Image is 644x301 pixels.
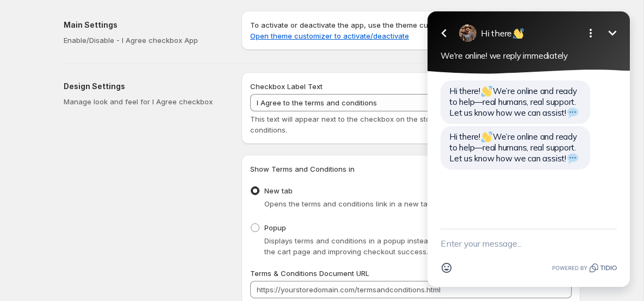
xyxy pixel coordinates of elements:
[27,229,203,258] textarea: New message
[64,20,224,30] h2: Main Settings
[64,81,224,92] h2: Design Settings
[250,165,355,173] span: Show Terms and Conditions in
[264,199,521,208] span: Opens the terms and conditions link in a new tab/page instead of a popup.
[154,108,165,118] img: 💬
[36,86,165,118] span: Hi there! We’re online and ready to help—real humans, real support. Let us know how we can assist!
[188,22,210,44] button: Minimize
[100,28,110,39] img: 👋
[250,115,543,134] span: This text will appear next to the checkbox on the storefront for agreeing to terms and conditions.
[68,131,79,142] img: 👋
[250,20,572,41] p: To activate or deactivate the app, use the theme customizer.
[67,28,112,39] span: Hi there
[64,35,224,46] p: Enable/Disable - I Agree checkbox App
[68,86,79,97] img: 👋
[64,96,224,107] p: Manage look and feel for I Agree checkbox
[250,281,572,298] input: https://yourstoredomain.com/termsandconditions.html
[264,236,565,256] span: Displays terms and conditions in a popup instead of a new page, keeping customers on the cart pag...
[250,32,409,40] a: Open theme customizer to activate/deactivate
[250,269,369,278] span: Terms & Conditions Document URL
[27,51,154,61] span: We're online! we reply immediately
[264,223,286,232] span: Popup
[250,82,323,91] span: Checkbox Label Text
[166,22,188,44] button: Open options
[36,131,165,164] span: Hi there! We’re online and ready to help—real humans, real support. Let us know how we can assist!
[264,186,293,195] span: New tab
[23,258,44,278] button: Open Emoji picker
[139,261,203,274] a: Powered by Tidio.
[154,153,165,164] img: 💬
